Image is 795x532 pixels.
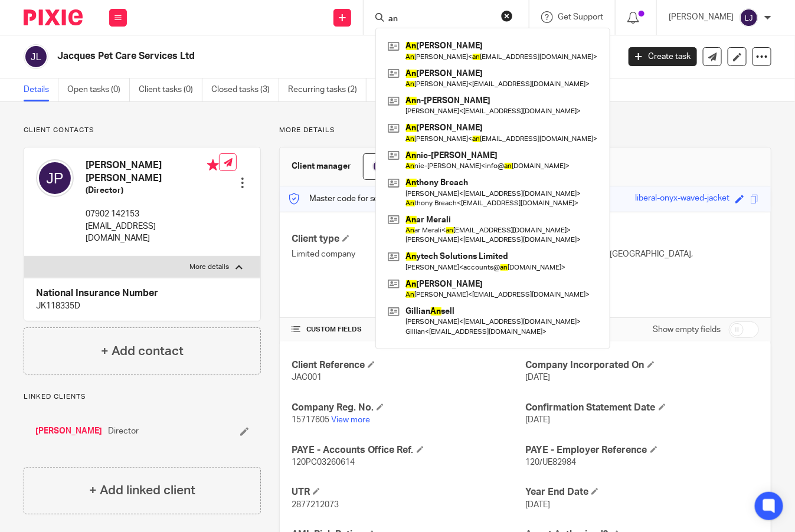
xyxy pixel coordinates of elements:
[289,193,492,205] p: Master code for secure communications and files
[525,416,550,424] span: [DATE]
[740,8,758,27] img: svg%3E
[501,10,513,22] button: Clear
[331,416,370,424] a: View more
[292,486,525,498] h4: UTR
[669,11,734,23] p: [PERSON_NAME]
[292,444,525,457] h4: PAYE - Accounts Office Ref.
[525,272,759,284] p: [STREET_ADDRESS]
[292,373,322,382] span: JAC001
[525,501,550,509] span: [DATE]
[525,402,759,414] h4: Confirmation Statement Date
[558,13,603,21] span: Get Support
[57,50,500,63] h2: Jacques Pet Care Services Ltd
[36,159,74,197] img: svg%3E
[288,78,367,101] a: Recurring tasks (2)
[525,233,759,245] h4: Address
[629,47,697,66] a: Create task
[36,287,248,300] h4: National Insurance Number
[653,324,721,336] label: Show empty fields
[292,402,525,414] h4: Company Reg. No.
[279,126,771,135] p: More details
[525,444,759,457] h4: PAYE - Employer Reference
[67,78,130,101] a: Open tasks (0)
[89,481,195,500] h4: + Add linked client
[292,359,525,372] h4: Client Reference
[86,185,219,196] h5: (Director)
[101,342,184,360] h4: + Add contact
[292,160,351,172] h3: Client manager
[292,325,525,334] h4: CUSTOM FIELDS
[525,359,759,372] h4: Company Incorporated On
[35,425,102,437] a: [PERSON_NAME]
[24,392,261,402] p: Linked clients
[190,262,230,272] p: More details
[86,159,219,185] h4: [PERSON_NAME] [PERSON_NAME]
[24,126,261,135] p: Client contacts
[24,44,48,69] img: svg%3E
[525,248,759,272] p: [GEOGRAPHIC_DATA], [GEOGRAPHIC_DATA], [GEOGRAPHIC_DATA]
[292,501,339,509] span: 2877212073
[139,78,202,101] a: Client tasks (0)
[635,192,729,206] div: liberal-onyx-waved-jacket
[387,14,493,25] input: Search
[211,78,279,101] a: Closed tasks (3)
[525,486,759,498] h4: Year End Date
[86,221,219,245] p: [EMAIL_ADDRESS][DOMAIN_NAME]
[525,284,759,296] p: [GEOGRAPHIC_DATA]
[24,78,58,101] a: Details
[292,458,355,467] span: 120PC03260614
[24,9,83,25] img: Pixie
[372,159,387,173] img: svg%3E
[207,159,219,171] i: Primary
[108,425,139,437] span: Director
[525,373,550,382] span: [DATE]
[36,300,248,312] p: JK118335D
[86,208,219,220] p: 07902 142153
[292,416,329,424] span: 15717605
[292,248,525,260] p: Limited company
[525,458,576,467] span: 120/UE82984
[292,233,525,245] h4: Client type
